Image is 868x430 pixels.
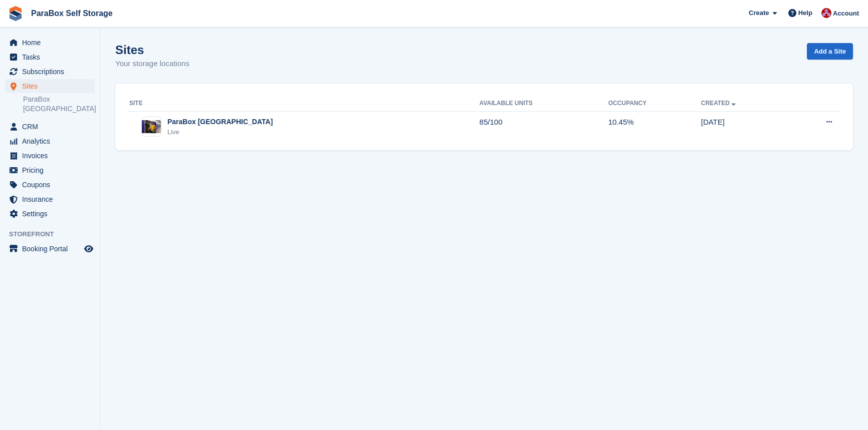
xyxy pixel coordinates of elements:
[142,120,161,133] img: Image of ParaBox Genève site
[115,58,189,70] p: Your storage locations
[480,111,608,142] td: 85/100
[608,111,701,142] td: 10.45%
[5,134,95,148] a: menu
[749,8,769,18] span: Create
[5,149,95,163] a: menu
[5,79,95,93] a: menu
[5,163,95,177] a: menu
[22,178,82,192] span: Coupons
[22,120,82,134] span: CRM
[22,149,82,163] span: Invoices
[22,163,82,177] span: Pricing
[807,43,853,60] a: Add a Site
[5,242,95,256] a: menu
[23,95,95,114] a: ParaBox [GEOGRAPHIC_DATA]
[115,43,189,57] h1: Sites
[5,50,95,64] a: menu
[27,5,117,22] a: ParaBox Self Storage
[5,65,95,79] a: menu
[5,207,95,221] a: menu
[22,134,82,148] span: Analytics
[127,96,480,112] th: Site
[167,127,273,137] div: Live
[5,120,95,134] a: menu
[701,100,738,107] a: Created
[22,50,82,64] span: Tasks
[798,8,812,18] span: Help
[22,36,82,50] span: Home
[22,242,82,256] span: Booking Portal
[22,79,82,93] span: Sites
[480,96,608,112] th: Available Units
[608,96,701,112] th: Occupancy
[22,207,82,221] span: Settings
[9,229,100,239] span: Storefront
[833,9,859,19] span: Account
[167,117,273,127] div: ParaBox [GEOGRAPHIC_DATA]
[5,192,95,206] a: menu
[22,65,82,79] span: Subscriptions
[8,6,23,21] img: stora-icon-8386f47178a22dfd0bd8f6a31ec36ba5ce8667c1dd55bd0f319d3a0aa187defe.svg
[5,36,95,50] a: menu
[83,243,95,255] a: Preview store
[701,111,790,142] td: [DATE]
[5,178,95,192] a: menu
[821,8,831,18] img: Yan Grandjean
[22,192,82,206] span: Insurance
